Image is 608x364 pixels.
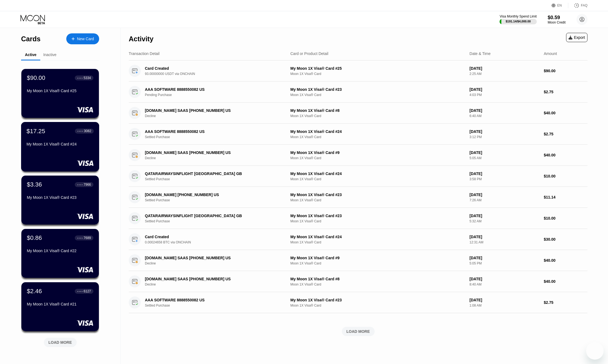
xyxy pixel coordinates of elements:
[586,342,604,360] iframe: Button to launch messaging window
[290,87,465,92] div: My Moon 1X Visa® Card #23
[290,219,465,223] div: Moon 1X Visa® Card
[500,14,537,24] div: Visa Monthly Spend Limit$191.14/$4,000.00
[145,198,286,202] div: Settled Purchase
[84,236,91,240] div: 7689
[544,237,588,241] div: $30.00
[469,256,539,260] div: [DATE]
[290,214,465,218] div: My Moon 1X Visa® Card #23
[469,66,539,71] div: [DATE]
[145,87,277,92] div: AAA SOFTWARE 8888550082 US
[129,327,587,336] div: LOAD MORE
[25,53,36,57] div: Active
[469,198,539,202] div: 7:26 AM
[145,72,286,76] div: 93.00000000 USDT via ONCHAIN
[27,127,45,135] div: $17.25
[544,51,557,56] div: Amount
[469,304,539,307] div: 1:08 AM
[290,283,465,286] div: Moon 1X Visa® Card
[469,135,539,139] div: 3:12 PM
[66,33,99,44] div: New Card
[290,114,465,118] div: Moon 1X Visa® Card
[290,156,465,160] div: Moon 1X Visa® Card
[21,69,99,118] div: $90.00● ● ● ●5334My Moon 1X Visa® Card #25
[469,108,539,113] div: [DATE]
[544,300,588,305] div: $2.75
[469,235,539,239] div: [DATE]
[290,240,465,244] div: Moon 1X Visa® Card
[27,195,93,200] div: My Moon 1X Visa® Card #23
[77,237,83,239] div: ● ● ● ●
[21,282,99,331] div: $2.46● ● ● ●6127My Moon 1X Visa® Card #21
[290,304,465,307] div: Moon 1X Visa® Card
[544,90,588,94] div: $2.75
[290,193,465,197] div: My Moon 1X Visa® Card #23
[469,177,539,181] div: 3:58 PM
[557,4,562,7] div: EN
[290,51,328,56] div: Card or Product Detail
[145,177,286,181] div: Settled Purchase
[290,93,465,97] div: Moon 1X Visa® Card
[145,304,286,307] div: Settled Purchase
[145,150,277,155] div: [DOMAIN_NAME] SAAS [PHONE_NUMBER] US
[568,3,587,8] div: FAQ
[290,298,465,302] div: My Moon 1X Visa® Card #23
[129,292,587,313] div: AAA SOFTWARE 8888550082 USSettled PurchaseMy Moon 1X Visa® Card #23Moon 1X Visa® Card[DATE]1:08 A...
[469,261,539,265] div: 5:05 PM
[469,129,539,134] div: [DATE]
[27,181,42,188] div: $3.36
[77,37,94,41] div: New Card
[145,235,277,239] div: Card Created
[544,279,588,284] div: $40.00
[145,240,286,244] div: 0.00024658 BTC via ONCHAIN
[469,51,491,56] div: Date & Time
[129,51,159,56] div: Transaction Detail
[84,129,91,133] div: 3082
[129,229,587,250] div: Card Created0.00024658 BTC via ONCHAINMy Moon 1X Visa® Card #24Moon 1X Visa® Card[DATE]12:31 AM$3...
[78,130,83,132] div: ● ● ● ●
[290,261,465,265] div: Moon 1X Visa® Card
[84,183,91,187] div: 7966
[145,114,286,118] div: Decline
[290,277,465,281] div: My Moon 1X Visa® Card #8
[129,166,587,187] div: QATARAIRWAYSINFLIGHT [GEOGRAPHIC_DATA] GBSettled PurchaseMy Moon 1X Visa® Card #24Moon 1X Visa® C...
[27,288,42,295] div: $2.46
[145,193,277,197] div: [DOMAIN_NAME] [PHONE_NUMBER] US
[346,329,370,334] div: LOAD MORE
[544,216,588,220] div: $10.00
[544,174,588,178] div: $10.00
[469,156,539,160] div: 5:05 AM
[506,20,531,23] div: $191.14 / $4,000.00
[544,69,588,73] div: $90.00
[469,193,539,197] div: [DATE]
[21,122,99,171] div: $17.25● ● ● ●3082My Moon 1X Visa® Card #24
[290,235,465,239] div: My Moon 1X Visa® Card #24
[145,277,277,281] div: [DOMAIN_NAME] SAAS [PHONE_NUMBER] US
[469,114,539,118] div: 6:40 AM
[145,256,277,260] div: [DOMAIN_NAME] SAAS [PHONE_NUMBER] US
[40,336,81,347] div: LOAD MORE
[290,129,465,134] div: My Moon 1X Visa® Card #24
[27,89,93,93] div: My Moon 1X Visa® Card #25
[21,176,99,225] div: $3.36● ● ● ●7966My Moon 1X Visa® Card #23
[77,290,83,292] div: ● ● ● ●
[145,108,277,113] div: [DOMAIN_NAME] SAAS [PHONE_NUMBER] US
[43,53,56,57] div: Inactive
[544,111,588,115] div: $40.00
[544,132,588,136] div: $2.75
[48,340,72,345] div: LOAD MORE
[500,14,537,18] div: Visa Monthly Spend Limit
[290,72,465,76] div: Moon 1X Visa® Card
[469,240,539,244] div: 12:31 AM
[544,195,588,199] div: $11.14
[145,135,286,139] div: Settled Purchase
[566,33,587,42] div: Export
[145,156,286,160] div: Decline
[469,219,539,223] div: 5:32 AM
[548,15,566,21] div: $0.59
[145,298,277,302] div: AAA SOFTWARE 8888550082 US
[129,124,587,145] div: AAA SOFTWARE 8888550082 USSettled PurchaseMy Moon 1X Visa® Card #24Moon 1X Visa® Card[DATE]3:12 P...
[129,208,587,229] div: QATARAIRWAYSINFLIGHT [GEOGRAPHIC_DATA] GBSettled PurchaseMy Moon 1X Visa® Card #23Moon 1X Visa® C...
[290,135,465,139] div: Moon 1X Visa® Card
[129,250,587,271] div: [DOMAIN_NAME] SAAS [PHONE_NUMBER] USDeclineMy Moon 1X Visa® Card #9Moon 1X Visa® Card[DATE]5:05 P...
